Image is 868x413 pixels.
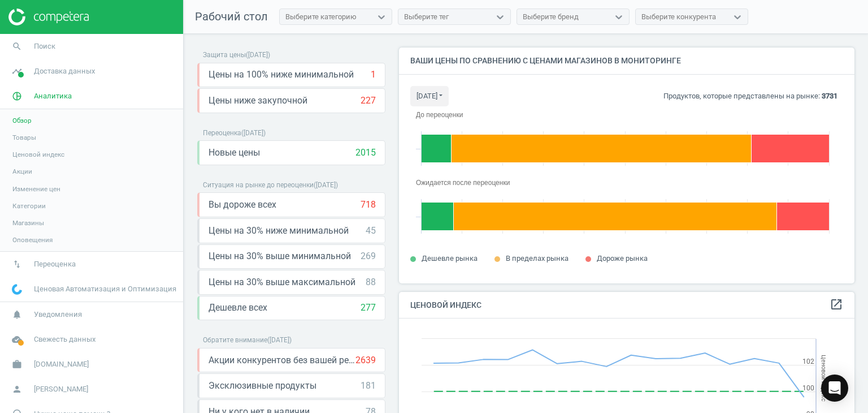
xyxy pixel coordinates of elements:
button: [DATE] [410,86,449,106]
b: 3731 [822,92,837,100]
span: ( [DATE] ) [241,129,266,137]
span: Магазины [12,218,44,227]
span: Оповещения [12,235,53,244]
span: Товары [12,133,36,142]
span: Категории [12,201,46,210]
span: Ситуация на рынке до переоценки [203,181,314,189]
span: Цены ниже закупочной [209,94,307,107]
i: pie_chart_outlined [6,85,28,107]
span: Переоценка [203,129,241,137]
div: 2015 [355,147,376,159]
div: 269 [361,250,376,263]
span: Акции конкурентов без вашей реакции [209,354,355,367]
i: search [6,36,28,57]
div: Выберите категорию [285,12,357,22]
tspan: До переоценки [416,111,463,119]
span: Эксклюзивные продукты [209,380,316,392]
span: Защита цены [203,51,246,59]
div: 718 [361,199,376,211]
span: Ценовой индекс [12,150,64,159]
text: 102 [802,358,814,365]
span: Акции [12,167,32,176]
div: Выберите бренд [523,12,579,22]
span: Рабочий стол [195,10,268,23]
div: 2639 [355,354,376,367]
span: Изменение цен [12,184,60,193]
div: 45 [366,225,376,237]
span: Переоценка [34,259,76,269]
div: 181 [361,380,376,392]
span: ( [DATE] ) [314,181,338,189]
span: Цены на 30% выше минимальной [209,250,351,263]
div: 1 [371,68,376,81]
tspan: Ожидается после переоценки [416,179,510,187]
div: 277 [361,302,376,314]
span: ( [DATE] ) [267,336,292,344]
span: Аналитика [34,91,72,101]
i: notifications [6,304,28,325]
span: Свежесть данных [34,334,96,345]
h4: Ценовой индекс [399,292,854,319]
tspan: Ценовой индекс [820,355,827,402]
span: Ценовая Автоматизация и Оптимизация [34,284,176,294]
span: Цены на 100% ниже минимальной [209,68,354,81]
i: swap_vert [6,253,28,275]
div: Open Intercom Messenger [821,375,848,402]
span: Поиск [34,41,55,51]
span: В пределах рынка [506,254,568,263]
div: Выберите тег [404,12,449,22]
span: Дешевле рынка [422,254,478,263]
span: Цены на 30% ниже минимальной [209,225,349,237]
span: Вы дороже всех [209,199,276,211]
span: Доставка данных [34,66,95,76]
span: Обратите внимание [203,336,267,344]
span: Цены на 30% выше максимальной [209,276,355,289]
img: ajHJNr6hYgQAAAAASUVORK5CYII= [8,8,89,25]
i: timeline [6,61,28,82]
span: Дешевле всех [209,302,267,314]
h4: Ваши цены по сравнению с ценами магазинов в мониторинге [399,48,854,74]
span: Новые цены [209,147,260,159]
span: Обзор [12,116,32,125]
i: open_in_new [830,298,843,311]
div: 88 [366,276,376,289]
span: [PERSON_NAME] [34,384,88,394]
span: Дороже рынка [597,254,648,263]
div: 227 [361,94,376,107]
text: 100 [802,384,814,392]
i: work [6,354,28,375]
a: open_in_new [830,298,843,312]
i: person [6,378,28,400]
i: cloud_done [6,329,28,350]
span: ( [DATE] ) [246,51,270,59]
p: Продуктов, которые представлены на рынке: [663,91,837,101]
div: Выберите конкурента [641,12,716,22]
span: [DOMAIN_NAME] [34,359,89,369]
span: Уведомления [34,309,82,320]
img: wGWNvw8QSZomAAAAABJRU5ErkJggg== [12,284,22,295]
